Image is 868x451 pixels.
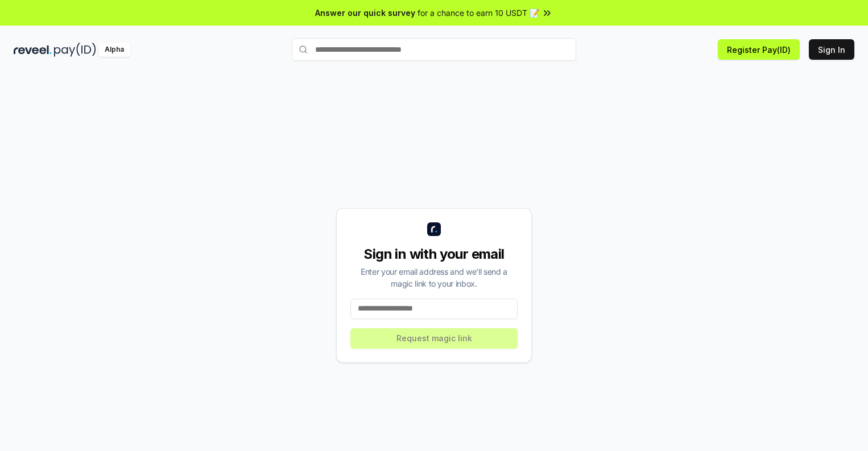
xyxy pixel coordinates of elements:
button: Sign In [809,39,854,60]
img: pay_id [54,43,96,57]
button: Register Pay(ID) [718,39,800,60]
span: Answer our quick survey [315,7,415,19]
div: Enter your email address and we’ll send a magic link to your inbox. [350,266,518,289]
div: Alpha [98,43,130,57]
span: for a chance to earn 10 USDT 📝 [418,7,539,19]
img: reveel_dark [14,43,52,57]
img: logo_small [427,222,441,236]
div: Sign in with your email [350,245,518,263]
